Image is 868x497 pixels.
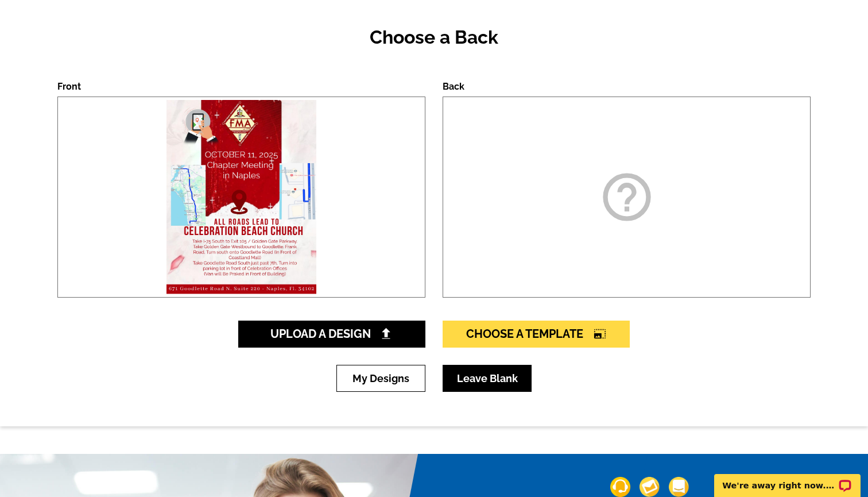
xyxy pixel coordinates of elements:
img: support-img-1.png [610,477,630,497]
img: support-img-2.png [640,477,660,497]
a: Choose A Templatephoto_size_select_large [443,321,630,348]
label: Front [57,81,81,92]
i: photo_size_select_large [594,328,606,340]
a: Upload A Design [238,321,425,348]
a: My Designs [336,365,425,392]
i: help_outline [598,168,656,226]
label: Back [443,81,464,92]
img: large-thumb.jpg [164,97,319,297]
span: Upload A Design [270,327,394,341]
h2: Choose a Back [57,26,811,48]
span: Choose A Template [466,327,606,341]
img: support-img-3_1.png [669,477,689,497]
iframe: LiveChat chat widget [707,461,868,497]
a: Leave Blank [443,365,532,392]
